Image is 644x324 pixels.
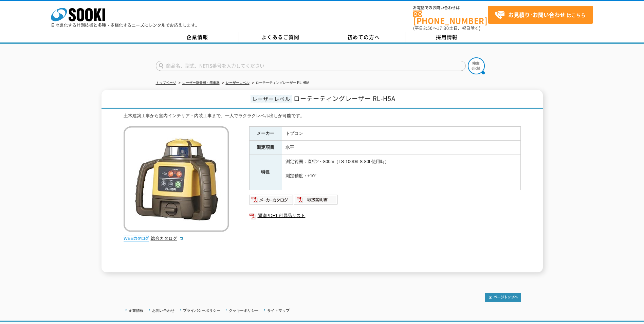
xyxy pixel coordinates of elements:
img: 取扱説明書 [294,194,338,205]
td: トプコン [282,126,520,141]
a: 初めての方へ [322,32,405,42]
th: メーカー [249,126,282,141]
a: 企業情報 [129,308,144,312]
a: [PHONE_NUMBER] [413,11,488,24]
a: お見積り･お問い合わせはこちら [488,6,593,24]
a: よくあるご質問 [239,32,322,42]
th: 測定項目 [249,141,282,155]
span: お電話でのお問い合わせは [413,6,488,10]
li: ローテーティングレーザー RL-H5A [251,79,309,87]
span: ローテーティングレーザー RL-H5A [294,94,395,103]
a: トップページ [156,81,176,85]
a: お問い合わせ [152,308,174,312]
span: 初めての方へ [347,33,380,41]
a: 取扱説明書 [294,199,338,204]
a: 企業情報 [156,32,239,42]
td: 水平 [282,141,520,155]
img: メーカーカタログ [249,194,294,205]
a: クッキーポリシー [229,308,259,312]
a: プライバシーポリシー [183,308,220,312]
div: 土木建築工事から室内インテリア・内装工事まで、一人でラクラクレベル出しが可能です。 [124,112,521,120]
a: 採用情報 [405,32,489,42]
span: 17:30 [437,25,449,31]
a: レーザー測量機・墨出器 [182,81,220,85]
a: レーザーレベル [226,81,250,85]
img: webカタログ [124,235,149,242]
a: 関連PDF1 付属品リスト [249,211,521,220]
th: 特長 [249,155,282,190]
span: (平日 ～ 土日、祝日除く) [413,25,480,31]
span: 8:50 [423,25,433,31]
strong: お見積り･お問い合わせ [508,11,565,19]
a: サイトマップ [267,308,290,312]
span: はこちら [495,10,586,20]
span: レーザーレベル [251,95,292,103]
td: 測定範囲：直径2～800m（LS-100D/LS-80L使用時） 測定精度：±10″ [282,155,520,190]
img: ローテーティングレーザー RL-H5A [124,126,229,232]
a: 総合カタログ [151,236,184,241]
input: 商品名、型式、NETIS番号を入力してください [156,61,466,71]
a: メーカーカタログ [249,199,294,204]
img: トップページへ [485,293,521,302]
img: btn_search.png [468,57,485,74]
p: 日々進化する計測技術と多種・多様化するニーズにレンタルでお応えします。 [51,23,200,27]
